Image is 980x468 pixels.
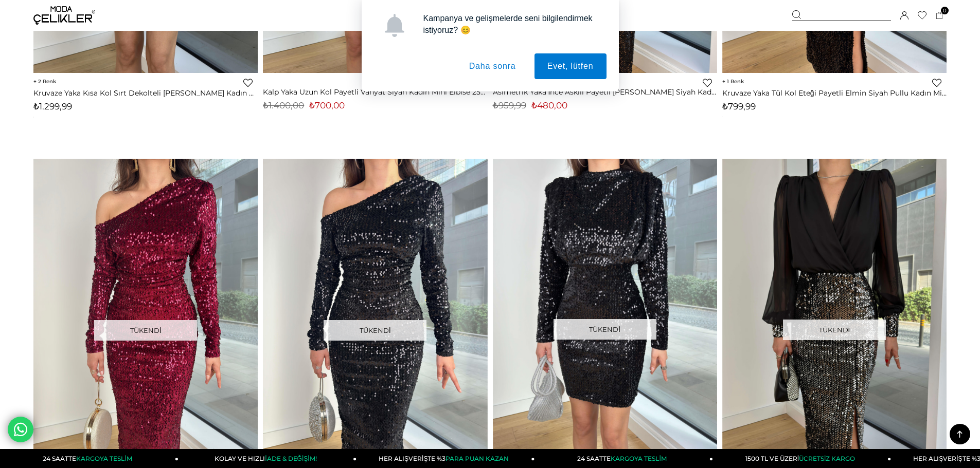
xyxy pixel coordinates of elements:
span: ₺1.299,99 [33,101,72,111]
a: Asimetrik Yaka İnce Askılı Payetli [PERSON_NAME] Siyah Kadın Elbise 25K341 [493,87,717,97]
button: Evet, lütfen [534,53,607,79]
img: png;base64,iVBORw0KGgoAAAANSUhEUgAAAAEAAAABCAYAAAAfFcSJAAAAAXNSR0IArs4c6QAAAA1JREFUGFdjePfu3X8ACW... [33,117,34,117]
img: Kruvaze Yaka Tül Kol Eteği Payetli Elmin Siyah Kadın Midi Elbise 25K301 [722,158,947,457]
a: 24 SAATTEKARGOYA TESLİM [1,449,179,468]
img: Tek Omuz Drapeli Payetli Engel Siyah Kadın Midi Elbise 25K339 [263,158,487,457]
a: Kruvaze Yaka Tül Kol Eteği Payetli Elmin Siyah Pullu Kadın Midi Elbise 25K301 [722,88,947,98]
button: Daha sonra [456,53,529,79]
span: ₺1.400,00 [263,100,304,110]
span: PARA PUAN KAZAN [446,455,509,462]
span: ÜCRETSİZ KARGO [799,455,855,462]
a: 24 SAATTEKARGOYA TESLİM [535,449,713,468]
a: Kalp Yaka Uzun Kol Payetli Vanyat Siyah Kadın Mini Elbise 25K345 [263,87,487,97]
a: Kruvaze Yaka Kısa Kol Sırt Dekolteli [PERSON_NAME] Kadın Payetli Mini Elbise 25K362 [33,88,258,98]
a: 1500 TL VE ÜZERİÜCRETSİZ KARGO [713,449,891,468]
span: ₺959,99 [493,100,526,110]
span: KARGOYA TESLİM [611,455,666,462]
span: ₺480,00 [531,100,567,110]
div: Kampanya ve gelişmelerde seni bilgilendirmek istiyoruz? 😊 [415,12,607,36]
img: png;base64,iVBORw0KGgoAAAANSUhEUgAAAAEAAAABCAYAAAAfFcSJAAAAAXNSR0IArs4c6QAAAA1JREFUGFdjePfu3X8ACW... [33,117,34,118]
span: İADE & DEĞİŞİM! [265,455,316,462]
img: Omuz Vatkalı Uzun Kol Payetli Kenkar Siyah Kadın Mini Elbise 25K340 [493,158,717,457]
img: notification icon [383,14,406,37]
a: KOLAY VE HIZLIİADE & DEĞİŞİM! [179,449,357,468]
a: HER ALIŞVERİŞTE %3PARA PUAN KAZAN [357,449,534,468]
img: Tek Omuz Drapeli Payetli Engel Bordo Kadın Midi Elbise 25K339 [33,158,258,457]
span: ₺799,99 [722,101,756,111]
span: KARGOYA TESLİM [76,455,132,462]
span: ₺700,00 [309,100,345,110]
